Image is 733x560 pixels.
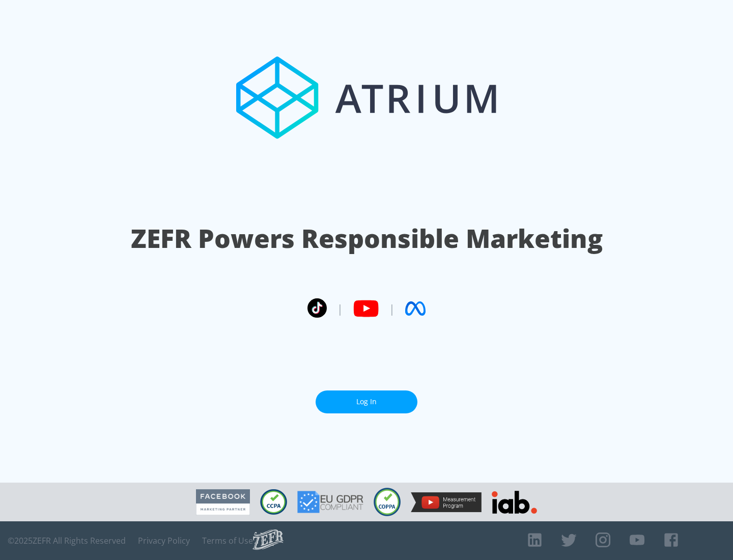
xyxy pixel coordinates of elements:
img: Facebook Marketing Partner [196,489,250,515]
a: Privacy Policy [138,536,190,546]
h1: ZEFR Powers Responsible Marketing [131,221,603,256]
span: | [389,301,395,316]
img: CCPA Compliant [260,489,287,515]
span: | [337,301,343,316]
img: IAB [492,491,537,514]
img: COPPA Compliant [374,488,401,516]
a: Terms of Use [202,536,253,546]
img: GDPR Compliant [297,491,363,513]
img: YouTube Measurement Program [411,492,482,512]
a: Log In [316,390,417,413]
span: © 2025 ZEFR All Rights Reserved [8,536,126,546]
